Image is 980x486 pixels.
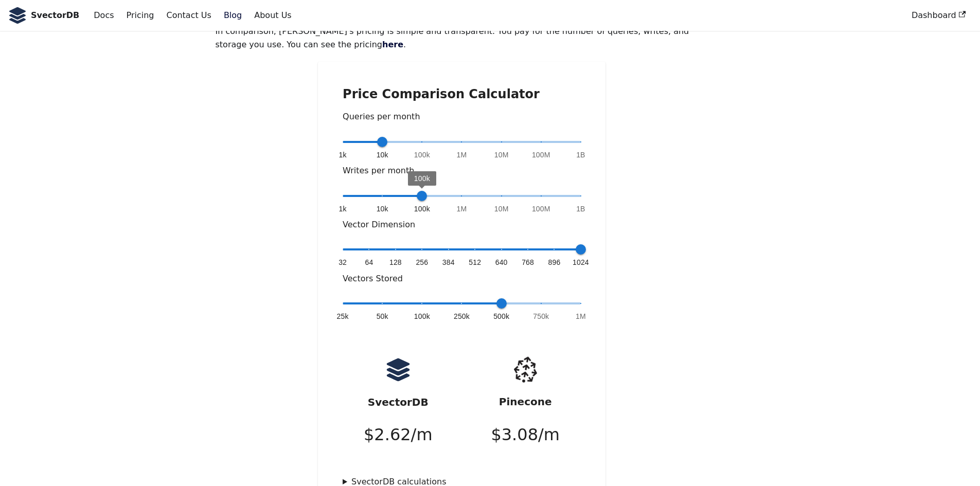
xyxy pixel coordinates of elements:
span: 100k [414,204,430,214]
strong: SvectorDB [368,396,429,408]
a: Docs [87,7,120,24]
span: 100k [414,311,430,321]
b: SvectorDB [31,9,79,22]
span: 100M [532,204,550,214]
a: Dashboard [905,7,972,24]
span: 100k [414,174,430,182]
p: In comparison, [PERSON_NAME]'s pricing is simple and transparent. You pay for the number of queri... [215,25,708,52]
span: 1M [457,150,467,160]
span: 10M [494,150,509,160]
p: Writes per month [343,164,581,177]
a: Pricing [120,7,161,24]
span: 32 [338,257,347,267]
span: 640 [495,257,508,267]
span: 10M [494,204,509,214]
span: 100k [414,150,430,160]
span: 100M [532,150,550,160]
a: here [382,40,403,49]
span: 1k [339,204,347,214]
a: SvectorDB LogoSvectorDB [8,7,79,24]
img: pinecone.png [506,350,545,389]
span: 250k [454,311,470,321]
span: 1024 [573,257,589,267]
span: 256 [416,257,428,267]
span: 1M [576,311,586,321]
span: 50k [377,311,388,321]
span: 384 [442,257,455,267]
span: 64 [365,257,373,267]
strong: Pinecone [499,395,552,408]
img: logo.svg [385,357,411,383]
span: 512 [469,257,481,267]
a: Blog [218,7,248,24]
h2: Price Comparison Calculator [343,86,581,102]
p: Vectors Stored [343,272,581,285]
span: 10k [377,204,388,214]
span: 896 [548,257,561,267]
p: $ 3.08 /m [491,421,560,448]
span: 1M [457,204,467,214]
span: 25k [337,311,349,321]
span: 10k [377,150,388,160]
a: Contact Us [160,7,217,24]
p: Queries per month [343,110,581,123]
span: 128 [389,257,402,267]
span: 500k [493,311,509,321]
span: 768 [522,257,534,267]
p: Vector Dimension [343,218,581,231]
span: 750k [533,311,549,321]
a: About Us [248,7,297,24]
span: 1k [339,150,347,160]
img: SvectorDB Logo [8,7,27,24]
p: $ 2.62 /m [364,421,433,448]
span: 1B [576,204,585,214]
span: 1B [576,150,585,160]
